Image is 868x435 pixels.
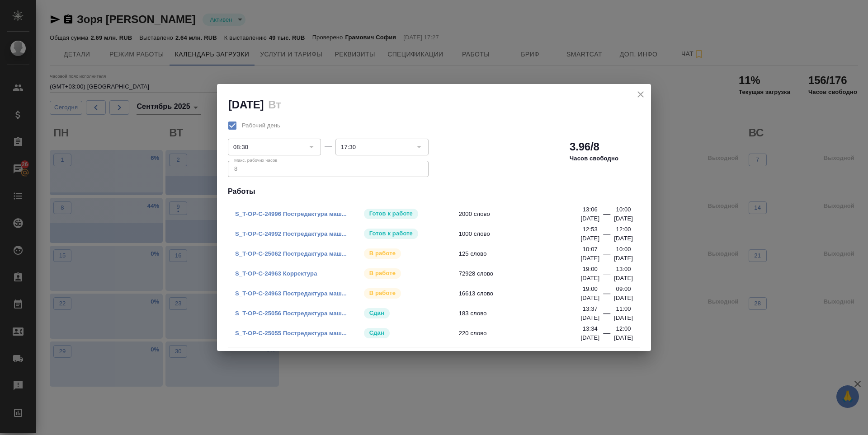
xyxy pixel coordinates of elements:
p: 10:00 [616,245,631,254]
p: [DATE] [614,313,633,323]
p: 12:53 [583,225,598,234]
p: [DATE] [580,234,599,243]
a: S_T-OP-C-25056 Постредактура маш... [235,310,347,317]
p: 13:06 [583,205,598,214]
span: Рабочий день [242,121,280,130]
p: 13:37 [583,304,598,313]
button: close [634,88,647,101]
p: [DATE] [580,254,599,263]
p: 13:00 [616,265,631,274]
p: 19:00 [583,285,598,294]
p: 12:00 [616,324,631,333]
div: — [325,140,332,151]
p: 09:00 [616,285,631,294]
span: 183 слово [459,309,587,318]
p: Готов к работе [369,229,413,238]
p: Сдан [369,328,384,337]
div: — [603,229,610,243]
p: Сдан [369,309,384,318]
a: S_T-OP-C-24996 Постредактура маш... [235,210,347,217]
div: — [603,268,610,283]
div: — [603,288,610,303]
p: [DATE] [614,294,633,303]
h4: Работы [228,186,640,197]
a: S_T-OP-C-25062 Постредактура маш... [235,250,347,257]
h2: Вт [268,98,281,111]
span: 220 слово [459,329,587,338]
p: В работе [369,269,396,278]
p: [DATE] [614,214,633,223]
p: [DATE] [580,333,599,342]
div: — [603,328,610,342]
p: [DATE] [580,274,599,283]
div: — [603,308,610,323]
div: — [603,209,610,223]
p: 19:00 [583,265,598,274]
p: [DATE] [614,333,633,342]
a: S_T-OP-C-25055 Постредактура маш... [235,330,347,337]
p: 10:00 [616,205,631,214]
p: Часов свободно [570,154,618,163]
p: 13:34 [583,324,598,333]
p: [DATE] [614,234,633,243]
span: 72928 слово [459,269,587,278]
p: В работе [369,249,396,258]
p: [DATE] [580,294,599,303]
div: — [603,248,610,263]
p: [DATE] [580,214,599,223]
h2: 3.96/8 [570,140,599,154]
p: 12:00 [616,225,631,234]
p: [DATE] [614,274,633,283]
p: [DATE] [580,313,599,323]
p: 10:07 [583,245,598,254]
a: S_T-OP-C-24992 Постредактура маш... [235,230,347,237]
p: Готов к работе [369,209,413,218]
span: 125 слово [459,249,587,258]
h2: [DATE] [228,98,264,111]
p: [DATE] [614,254,633,263]
span: 16613 слово [459,289,587,298]
span: 2000 слово [459,210,587,219]
a: S_T-OP-C-24963 Корректура [235,270,317,277]
span: 1000 слово [459,229,587,239]
p: 11:00 [616,304,631,313]
p: В работе [369,289,396,298]
a: S_T-OP-C-24963 Постредактура маш... [235,290,347,297]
